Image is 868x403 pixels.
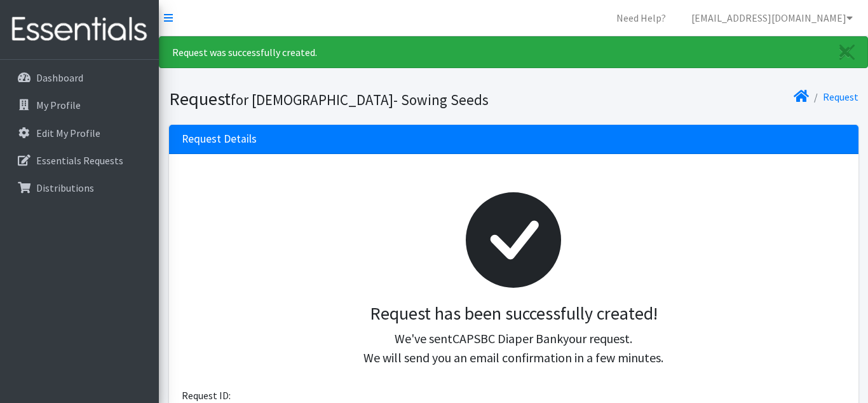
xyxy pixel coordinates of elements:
[5,8,154,51] img: HumanEssentials
[36,154,123,167] p: Essentials Requests
[192,329,836,367] p: We've sent your request. We will send you an email confirmation in a few minutes.
[36,71,83,84] p: Dashboard
[169,88,509,110] h1: Request
[231,90,489,109] small: for [DEMOGRAPHIC_DATA]- Sowing Seeds
[5,120,154,146] a: Edit My Profile
[36,127,100,139] p: Edit My Profile
[182,132,257,146] h3: Request Details
[5,65,154,90] a: Dashboard
[823,90,858,103] a: Request
[159,36,868,68] div: Request was successfully created.
[681,5,863,31] a: [EMAIL_ADDRESS][DOMAIN_NAME]
[36,181,94,194] p: Distributions
[182,389,231,402] span: Request ID:
[827,37,867,67] a: Close
[36,99,81,111] p: My Profile
[5,175,154,201] a: Distributions
[452,330,563,346] span: CAPSBC Diaper Bank
[606,5,676,31] a: Need Help?
[192,303,836,325] h3: Request has been successfully created!
[5,92,154,118] a: My Profile
[5,148,154,173] a: Essentials Requests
